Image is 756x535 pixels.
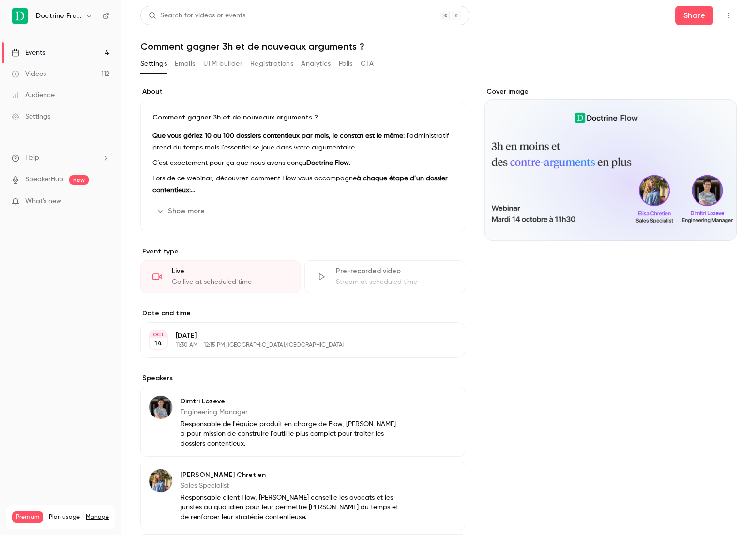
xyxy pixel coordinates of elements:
[149,469,172,492] img: Elisa Chretien
[176,342,414,349] p: 11:30 AM - 12:15 PM, [GEOGRAPHIC_DATA]/[GEOGRAPHIC_DATA]
[12,8,28,24] img: Doctrine France
[172,277,288,287] div: Go live at scheduled time
[25,196,61,207] span: What's new
[181,407,402,417] p: Engineering Manager
[152,130,453,153] p: : l’administratif prend du temps mais l’essentiel se joue dans votre argumentaire.
[181,481,402,490] p: Sales Specialist
[12,511,43,523] span: Premium
[336,277,453,287] div: Stream at scheduled time
[140,387,465,457] div: Dimtri LozeveDimtri LozeveEngineering ManagerResponsable de l'équipe produit en charge de Flow, [...
[12,69,46,79] div: Videos
[140,87,465,97] label: About
[140,247,465,256] p: Event type
[150,331,167,338] div: OCT
[152,173,453,196] p: Lors de ce webinar, découvrez comment Flow vous accompagne :
[25,175,63,185] a: SpeakerHub
[86,513,109,521] a: Manage
[175,56,195,72] button: Emails
[339,56,353,72] button: Polls
[361,56,374,72] button: CTA
[140,373,465,383] label: Speakers
[172,267,288,276] div: Live
[484,87,737,97] label: Cover image
[69,175,89,185] span: new
[49,513,80,521] span: Plan usage
[301,56,331,72] button: Analytics
[12,90,55,100] div: Audience
[149,396,172,419] img: Dimtri Lozeve
[140,309,465,318] label: Date and time
[152,157,453,169] p: C’est exactement pour ça que nous avons conçu .
[181,419,402,448] p: Responsable de l'équipe produit en charge de Flow, [PERSON_NAME] a pour mission de construire l’o...
[149,11,245,21] div: Search for videos or events
[304,260,465,293] div: Pre-recorded videoStream at scheduled time
[152,113,453,122] p: Comment gagner 3h et de nouveaux arguments ?
[154,339,162,348] p: 14
[306,160,349,166] strong: Doctrine Flow
[250,56,293,72] button: Registrations
[181,397,402,406] p: Dimtri Lozeve
[675,6,713,25] button: Share
[181,493,402,522] p: Responsable client Flow, [PERSON_NAME] conseille les avocats et les juristes au quotidien pour le...
[140,461,465,530] div: Elisa Chretien[PERSON_NAME] ChretienSales SpecialistResponsable client Flow, [PERSON_NAME] consei...
[140,260,301,293] div: LiveGo live at scheduled time
[12,153,109,163] li: help-dropdown-opener
[176,331,414,341] p: [DATE]
[152,133,403,139] strong: Que vous gériez 10 ou 100 dossiers contentieux par mois, le constat est le même
[140,41,737,52] h1: Comment gagner 3h et de nouveaux arguments ?
[36,11,81,21] h6: Doctrine France
[152,204,211,219] button: Show more
[12,48,45,58] div: Events
[140,56,167,72] button: Settings
[484,87,737,241] section: Cover image
[336,267,453,276] div: Pre-recorded video
[203,56,242,72] button: UTM builder
[12,112,50,121] div: Settings
[25,153,39,163] span: Help
[181,470,402,480] p: [PERSON_NAME] Chretien
[98,197,109,206] iframe: Noticeable Trigger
